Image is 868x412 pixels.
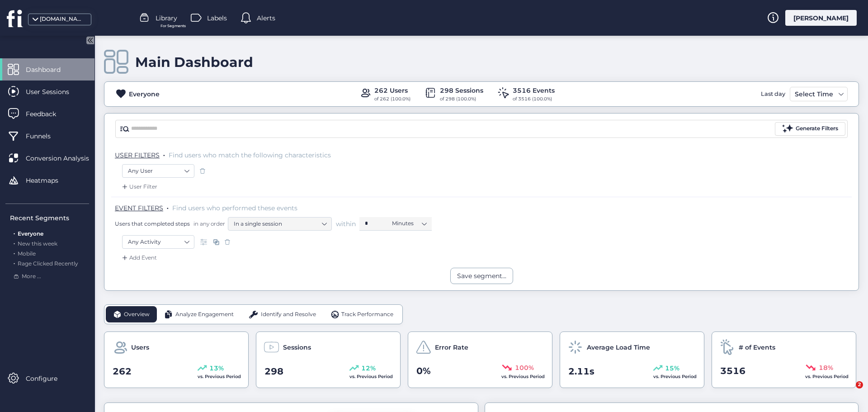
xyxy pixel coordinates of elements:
[135,54,253,71] div: Main Dashboard
[785,10,857,26] div: [PERSON_NAME]
[128,235,189,249] nz-select-item: Any Activity
[14,248,15,257] span: .
[793,89,835,99] div: Select Time
[796,124,838,133] div: Generate Filters
[759,87,788,101] div: Last day
[175,310,234,319] span: Analyze Engagement
[18,260,78,267] span: Rage Clicked Recently
[18,230,43,237] span: Everyone
[775,122,845,136] button: Generate Filters
[18,250,36,257] span: Mobile
[120,182,157,191] div: User Filter
[341,310,393,319] span: Track Performance
[513,95,555,103] div: of 3516 (100.0%)
[131,342,149,352] span: Users
[172,204,297,212] span: Find users who performed these events
[167,202,169,211] span: .
[113,365,132,379] span: 262
[374,85,410,95] div: 262 Users
[169,151,331,159] span: Find users who match the following characteristics
[349,374,393,379] span: vs. Previous Period
[257,13,275,23] span: Alerts
[22,272,41,281] span: More ...
[819,363,833,373] span: 18%
[26,87,83,97] span: User Sessions
[856,381,863,388] span: 2
[129,89,160,99] div: Everyone
[720,364,745,378] span: 3516
[163,149,165,158] span: .
[501,374,545,379] span: vs. Previous Period
[435,342,468,352] span: Error Rate
[261,310,316,319] span: Identify and Resolve
[665,363,679,373] span: 15%
[234,217,326,231] nz-select-item: In a single session
[805,374,849,379] span: vs. Previous Period
[457,271,506,281] div: Save segment...
[374,95,410,103] div: of 262 (100.0%)
[124,310,150,319] span: Overview
[587,342,650,352] span: Average Load Time
[361,363,376,373] span: 12%
[26,153,103,163] span: Conversion Analysis
[115,204,163,212] span: EVENT FILTERS
[739,342,775,352] span: # of Events
[568,365,594,379] span: 2.11s
[198,374,241,379] span: vs. Previous Period
[120,253,157,262] div: Add Event
[156,13,177,23] span: Library
[160,23,186,29] span: For Segments
[336,219,356,228] span: within
[440,95,483,103] div: of 298 (100.0%)
[653,374,697,379] span: vs. Previous Period
[392,217,426,230] nz-select-item: Minutes
[209,363,224,373] span: 13%
[264,365,283,379] span: 298
[26,374,71,384] span: Configure
[14,238,15,247] span: .
[513,85,555,95] div: 3516 Events
[837,381,859,403] iframe: Intercom live chat
[416,364,431,378] span: 0%
[18,240,57,247] span: New this week
[207,13,227,23] span: Labels
[26,131,64,141] span: Funnels
[115,151,160,159] span: USER FILTERS
[128,164,189,178] nz-select-item: Any User
[40,15,85,24] div: [DOMAIN_NAME]
[26,175,72,185] span: Heatmaps
[440,85,483,95] div: 298 Sessions
[14,228,15,237] span: .
[192,220,225,227] span: in any order
[10,213,89,223] div: Recent Segments
[14,258,15,267] span: .
[283,342,311,352] span: Sessions
[26,65,74,75] span: Dashboard
[515,363,534,373] span: 100%
[26,109,70,119] span: Feedback
[115,220,190,227] span: Users that completed steps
